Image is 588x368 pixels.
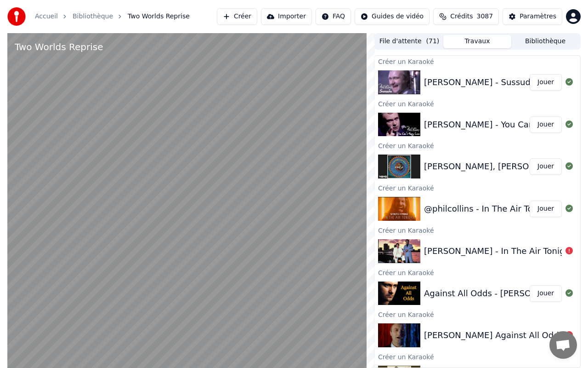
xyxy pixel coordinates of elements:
[424,287,569,300] div: Against All Odds - [PERSON_NAME]
[530,285,562,302] button: Jouer
[433,8,499,25] button: Crédits3087
[424,202,554,215] div: @philcollins - In The Air Tonight
[426,37,440,46] span: ( 71 )
[375,35,443,48] button: File d'attente
[35,12,58,21] a: Accueil
[477,12,493,21] span: 3087
[374,140,580,151] div: Créer un Karaoké
[316,8,351,25] button: FAQ
[511,35,579,48] button: Bibliothèque
[15,40,103,53] div: Two Worlds Reprise
[355,8,430,25] button: Guides de vidéo
[424,76,538,89] div: [PERSON_NAME] - Sussudio
[374,56,580,67] div: Créer un Karaoké
[530,74,562,91] button: Jouer
[530,116,562,133] button: Jouer
[374,224,580,236] div: Créer un Karaoké
[35,12,190,21] nav: breadcrumb
[374,351,580,362] div: Créer un Karaoké
[374,309,580,320] div: Créer un Karaoké
[374,182,580,193] div: Créer un Karaoké
[374,267,580,278] div: Créer un Karaoké
[261,8,312,25] button: Importer
[549,331,577,359] a: Ouvrir le chat
[450,12,473,21] span: Crédits
[530,158,562,175] button: Jouer
[503,8,562,25] button: Paramètres
[424,329,563,342] div: [PERSON_NAME] Against All Odds
[374,98,580,109] div: Créer un Karaoké
[520,12,556,21] div: Paramètres
[530,201,562,217] button: Jouer
[424,118,587,131] div: [PERSON_NAME] - You Can't Hurry Love
[217,8,257,25] button: Créer
[73,12,113,21] a: Bibliothèque
[443,35,511,48] button: Travaux
[7,7,26,26] img: youka
[128,12,190,21] span: Two Worlds Reprise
